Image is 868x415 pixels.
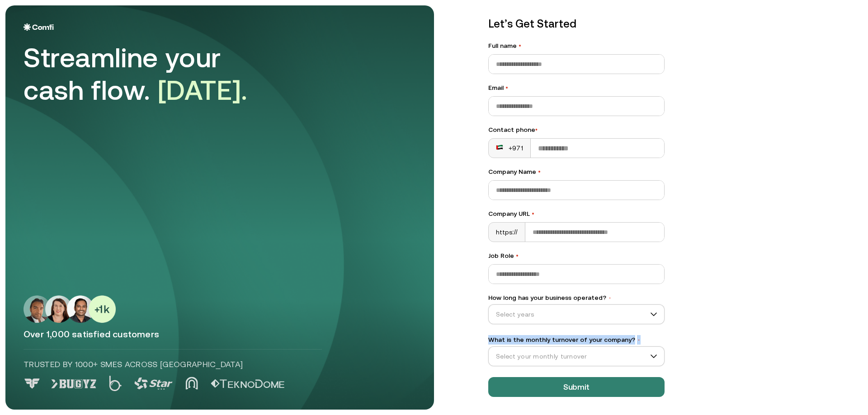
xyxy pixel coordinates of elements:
[516,252,519,259] span: •
[185,377,198,390] img: Logo 4
[109,376,122,391] img: Logo 2
[24,42,277,107] div: Streamline your cash flow.
[532,210,534,217] span: •
[488,125,665,135] div: Contact phone
[535,126,538,133] span: •
[488,335,665,345] label: What is the monthly turnover of your company?
[24,328,416,340] p: Over 1,000 satisfied customers
[134,378,173,390] img: Logo 3
[608,295,612,301] span: •
[488,83,665,93] label: Email
[211,379,284,388] img: Logo 5
[24,378,41,389] img: Logo 0
[519,42,521,49] span: •
[51,379,96,388] img: Logo 1
[488,251,665,261] label: Job Role
[24,359,322,370] p: Trusted by 1000+ SMEs across [GEOGRAPHIC_DATA]
[505,84,508,91] span: •
[488,293,665,303] label: How long has your business operated?
[488,16,665,32] p: Let’s Get Started
[488,167,665,177] label: Company Name
[488,377,665,397] button: Submit
[24,23,54,31] img: Logo
[488,209,665,219] label: Company URL
[496,144,523,153] div: +971
[489,223,525,242] div: https://
[158,75,248,106] span: [DATE].
[488,41,665,51] label: Full name
[538,168,541,175] span: •
[637,337,641,343] span: •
